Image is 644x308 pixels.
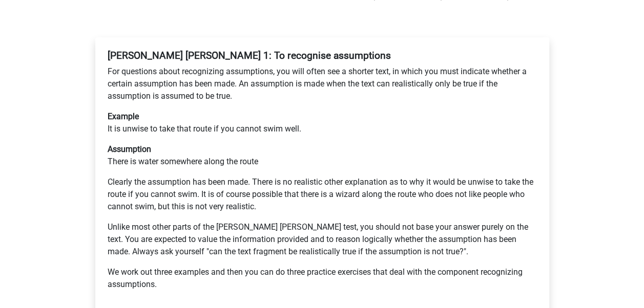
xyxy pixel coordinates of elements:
[108,221,537,258] p: Unlike most other parts of the [PERSON_NAME] [PERSON_NAME] test, you should not base your answer ...
[108,144,151,154] b: Assumption
[108,143,537,168] p: There is water somewhere along the route
[108,112,139,121] b: Example
[108,266,537,291] p: We work out three examples and then you can do three practice exercises that deal with the compon...
[108,111,537,135] p: It is unwise to take that route if you cannot swim well.
[108,176,537,213] p: Clearly the assumption has been made. There is no realistic other explanation as to why it would ...
[108,50,391,61] b: [PERSON_NAME] [PERSON_NAME] 1: To recognise assumptions
[108,65,537,102] p: For questions about recognizing assumptions, you will often see a shorter text, in which you must...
